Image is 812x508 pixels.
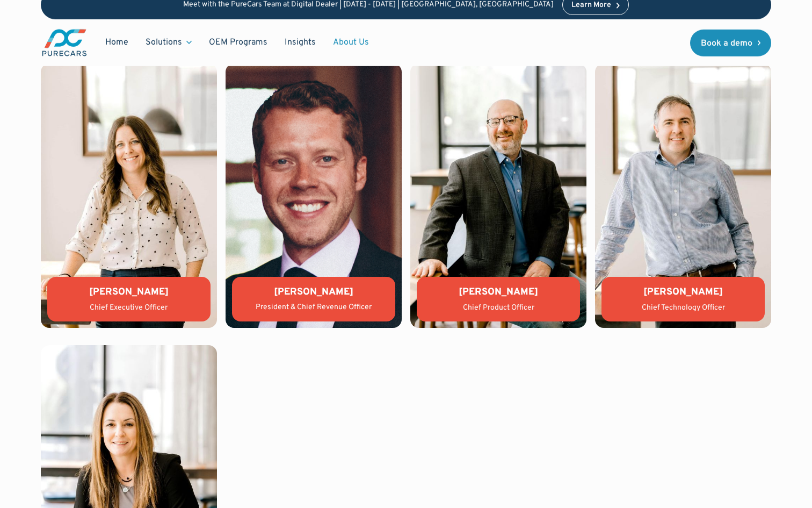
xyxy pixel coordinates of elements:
div: Solutions [146,37,182,48]
img: purecars logo [41,28,88,58]
div: [PERSON_NAME] [241,285,387,299]
img: Matthew Groner [410,63,586,328]
a: OEM Programs [200,32,276,53]
img: Tony Compton [595,63,771,328]
a: Insights [276,32,324,53]
div: [PERSON_NAME] [610,285,756,299]
div: [PERSON_NAME] [56,285,202,299]
div: Solutions [137,32,200,53]
div: Chief Technology Officer [610,303,756,313]
a: Home [97,32,137,53]
img: Jason Wiley [226,63,402,328]
div: Chief Product Officer [425,303,571,313]
div: Learn More [571,2,611,9]
div: President & Chief Revenue Officer [241,302,387,313]
a: Book a demo [690,29,772,56]
img: Lauren Donalson [41,63,217,328]
a: main [41,28,88,58]
div: [PERSON_NAME] [425,285,571,299]
a: About Us [324,32,378,53]
div: Chief Executive Officer [56,303,202,313]
div: Book a demo [701,39,752,47]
